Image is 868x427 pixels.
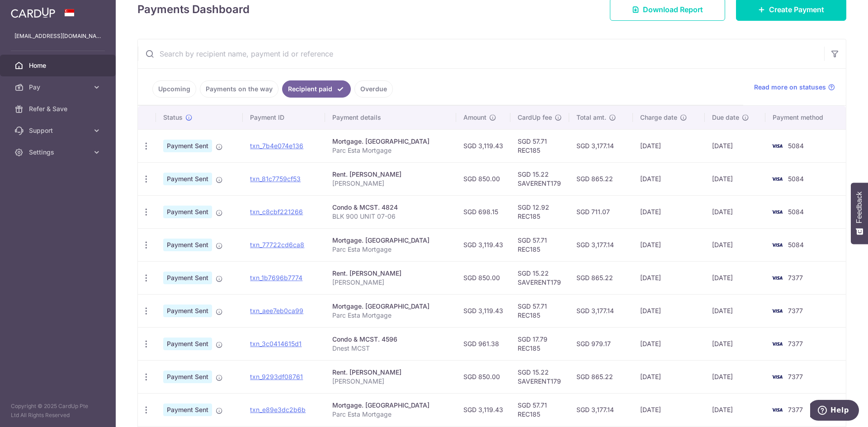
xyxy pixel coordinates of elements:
[250,307,303,314] a: txn_aee7eb0ca99
[569,129,633,162] td: SGD 3,177.14
[765,106,846,129] th: Payment method
[705,327,765,360] td: [DATE]
[250,142,303,150] a: txn_7b4e074e136
[456,228,510,261] td: SGD 3,119.43
[510,129,569,162] td: SGD 57.71 REC185
[250,175,301,183] a: txn_81c7759cf53
[332,302,449,311] div: Mortgage. [GEOGRAPHIC_DATA]
[332,335,449,344] div: Condo & MCST. 4596
[332,401,449,410] div: Mortgage. [GEOGRAPHIC_DATA]
[29,83,89,92] span: Pay
[250,373,303,380] a: txn_9293df08761
[705,129,765,162] td: [DATE]
[332,368,449,377] div: Rent. [PERSON_NAME]
[569,327,633,360] td: SGD 979.17
[569,393,633,426] td: SGD 3,177.14
[633,327,705,360] td: [DATE]
[768,272,786,283] img: Bank Card
[510,360,569,393] td: SGD 15.22 SAVERENT179
[250,406,306,413] a: txn_e89e3dc2b6b
[705,393,765,426] td: [DATE]
[768,239,786,250] img: Bank Card
[163,305,212,317] span: Payment Sent
[137,1,250,18] h4: Payments Dashboard
[332,269,449,278] div: Rent. [PERSON_NAME]
[633,294,705,327] td: [DATE]
[29,61,89,70] span: Home
[633,360,705,393] td: [DATE]
[788,373,803,380] span: 7377
[788,142,804,150] span: 5084
[569,261,633,294] td: SGD 865.22
[705,195,765,228] td: [DATE]
[788,208,804,216] span: 5084
[332,146,449,155] p: Parc Esta Mortgage
[29,148,89,157] span: Settings
[138,39,824,68] input: Search by recipient name, payment id or reference
[332,245,449,254] p: Parc Esta Mortgage
[456,162,510,195] td: SGD 850.00
[456,195,510,228] td: SGD 698.15
[463,113,486,122] span: Amount
[152,80,196,98] a: Upcoming
[768,305,786,316] img: Bank Card
[788,307,803,314] span: 7377
[243,106,325,129] th: Payment ID
[705,294,765,327] td: [DATE]
[332,236,449,245] div: Mortgage. [GEOGRAPHIC_DATA]
[332,410,449,419] p: Parc Esta Mortgage
[11,7,55,18] img: CardUp
[810,400,859,422] iframe: Opens a widget where you can find more information
[250,241,304,249] a: txn_77722cd6ca8
[576,113,606,122] span: Total amt.
[163,371,212,383] span: Payment Sent
[332,344,449,353] p: Dnest MCST
[768,174,786,184] img: Bank Card
[250,274,302,282] a: txn_1b7696b7774
[569,195,633,228] td: SGD 711.07
[788,175,804,183] span: 5084
[200,80,278,98] a: Payments on the way
[332,377,449,386] p: [PERSON_NAME]
[332,179,449,188] p: [PERSON_NAME]
[705,228,765,261] td: [DATE]
[754,83,826,92] span: Read more on statuses
[510,195,569,228] td: SGD 12.92 REC185
[354,80,393,98] a: Overdue
[855,192,863,223] span: Feedback
[510,327,569,360] td: SGD 17.79 REC185
[705,162,765,195] td: [DATE]
[788,340,803,347] span: 7377
[633,261,705,294] td: [DATE]
[640,113,677,122] span: Charge date
[29,104,89,113] span: Refer & Save
[250,208,303,216] a: txn_c8cbf221266
[163,113,183,122] span: Status
[754,83,835,92] a: Read more on statuses
[510,294,569,327] td: SGD 57.71 REC185
[569,228,633,261] td: SGD 3,177.14
[456,393,510,426] td: SGD 3,119.43
[456,360,510,393] td: SGD 850.00
[29,126,89,135] span: Support
[163,206,212,218] span: Payment Sent
[705,360,765,393] td: [DATE]
[456,261,510,294] td: SGD 850.00
[788,406,803,413] span: 7377
[768,404,786,415] img: Bank Card
[633,228,705,261] td: [DATE]
[633,162,705,195] td: [DATE]
[332,203,449,212] div: Condo & MCST. 4824
[712,113,739,122] span: Due date
[163,239,212,251] span: Payment Sent
[705,261,765,294] td: [DATE]
[510,261,569,294] td: SGD 15.22 SAVERENT179
[456,129,510,162] td: SGD 3,119.43
[633,195,705,228] td: [DATE]
[332,311,449,320] p: Parc Esta Mortgage
[510,393,569,426] td: SGD 57.71 REC185
[456,327,510,360] td: SGD 961.38
[518,113,552,122] span: CardUp fee
[768,371,786,382] img: Bank Card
